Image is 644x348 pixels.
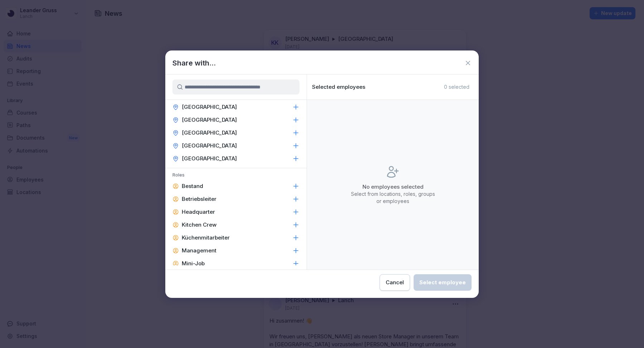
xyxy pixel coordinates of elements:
[182,234,230,241] p: Küchenmitarbeiter
[182,221,216,228] p: Kitchen Crew
[182,247,216,254] p: Management
[414,274,472,291] button: Select employee
[350,190,436,205] p: Select from locations, roles, groups or employees
[312,84,365,90] p: Selected employees
[182,116,237,124] p: [GEOGRAPHIC_DATA]
[419,279,466,286] div: Select employee
[182,129,237,136] p: [GEOGRAPHIC_DATA]
[386,279,404,286] div: Cancel
[380,274,410,291] button: Cancel
[165,172,307,180] p: Roles
[182,142,237,149] p: [GEOGRAPHIC_DATA]
[182,155,237,162] p: [GEOGRAPHIC_DATA]
[182,260,205,267] p: Mini-Job
[182,183,203,190] p: Bestand
[182,208,215,216] p: Headquarter
[182,103,237,111] p: [GEOGRAPHIC_DATA]
[444,84,469,90] p: 0 selected
[172,58,216,68] h1: Share with...
[182,195,216,203] p: Betriebsleiter
[350,183,436,190] p: No employees selected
